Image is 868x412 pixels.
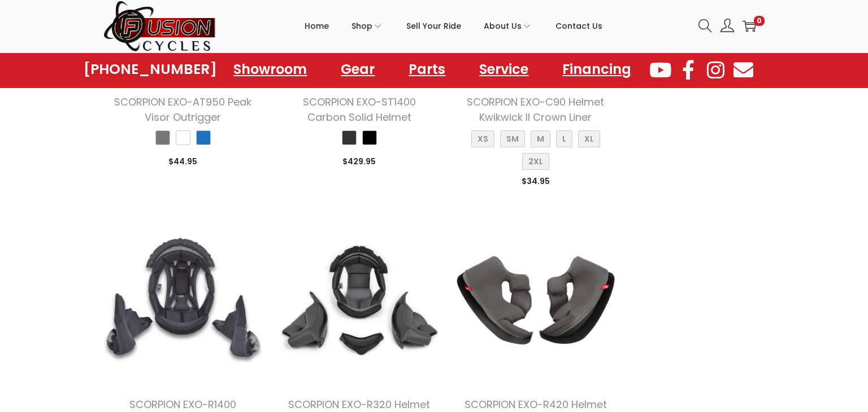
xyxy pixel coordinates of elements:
[103,221,263,380] img: Product image
[531,130,550,147] span: M
[522,153,549,170] span: 2XL
[467,95,604,124] a: SCORPION EXO-C90 Helmet Kwikwick II Crown Liner
[168,156,197,167] span: 44.95
[351,12,372,40] span: Shop
[551,56,643,82] a: Financing
[114,95,251,124] a: SCORPION EXO-AT950 Peak Visor Outrigger
[522,176,550,187] span: 34.95
[280,221,439,380] img: Product image
[484,12,522,40] span: About Us
[305,12,329,40] span: Home
[484,1,533,51] a: About Us
[305,1,329,51] a: Home
[578,130,600,147] span: XL
[743,19,756,33] a: 0
[216,1,690,51] nav: Primary navigation
[500,130,525,147] span: SM
[471,130,494,147] span: XS
[168,156,173,167] span: $
[342,156,348,167] span: $
[406,12,461,40] span: Sell Your Ride
[84,62,217,77] a: [PHONE_NUMBER]
[222,56,643,82] nav: Menu
[329,56,386,82] a: Gear
[555,1,602,51] a: Contact Us
[522,176,527,187] span: $
[351,1,384,51] a: Shop
[556,130,572,147] span: L
[555,12,602,40] span: Contact Us
[406,1,461,51] a: Sell Your Ride
[303,95,416,124] a: SCORPION EXO-ST1400 Carbon Solid Helmet
[222,56,318,82] a: Showroom
[397,56,457,82] a: Parts
[342,156,376,167] span: 429.95
[468,56,540,82] a: Service
[456,221,615,380] img: Product image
